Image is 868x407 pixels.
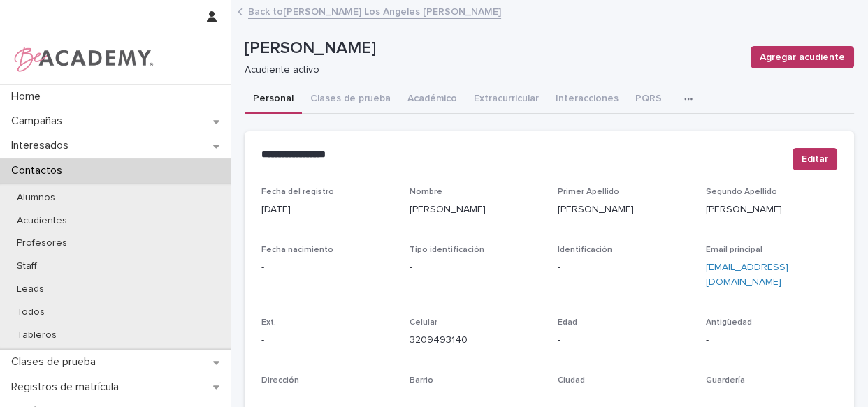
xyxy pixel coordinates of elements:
span: Nombre [410,188,442,196]
p: [PERSON_NAME] [245,38,739,59]
p: Profesores [6,237,78,249]
p: Tableros [6,330,68,341]
a: Back to[PERSON_NAME] Los Angeles [PERSON_NAME] [248,3,501,19]
span: Barrio [410,376,433,385]
p: - [261,333,393,348]
p: - [706,333,837,348]
span: Edad [558,318,577,327]
p: Leads [6,283,55,295]
span: Dirección [261,376,299,385]
span: Celular [410,318,437,327]
p: Contactos [6,164,73,177]
button: Académico [399,85,465,114]
p: - [558,260,689,275]
p: Acudiente activo [245,64,734,76]
span: Guardería [706,376,745,385]
p: - [261,392,393,406]
p: Home [6,90,52,103]
p: - [558,333,689,348]
button: Personal [245,85,302,114]
span: Identificación [558,246,612,254]
p: - [706,392,837,406]
p: Staff [6,260,48,272]
p: Registros de matrícula [6,380,130,394]
p: - [410,260,541,275]
button: Extracurricular [465,85,547,114]
p: Alumnos [6,192,66,204]
span: Tipo identificación [410,246,484,254]
p: [DATE] [261,202,393,217]
button: PQRS [627,85,670,114]
span: Editar [802,152,828,166]
a: 3209493140 [410,335,468,345]
span: Ciudad [558,376,585,385]
p: [PERSON_NAME] [706,202,837,217]
button: Interacciones [547,85,627,114]
span: Segundo Apellido [706,188,777,196]
span: Antigüedad [706,318,752,327]
a: [EMAIL_ADDRESS][DOMAIN_NAME] [706,262,788,287]
p: Campañas [6,114,73,128]
p: Interesados [6,139,80,152]
span: Ext. [261,318,276,327]
img: WPrjXfSUmiLcdUfaYY4Q [11,45,154,73]
p: - [410,392,541,406]
button: Editar [793,148,837,170]
p: - [261,260,393,275]
span: Agregar acudiente [760,50,845,64]
span: Primer Apellido [558,188,619,196]
p: Acudientes [6,215,78,227]
span: Email principal [706,246,762,254]
p: Todos [6,306,56,318]
span: Fecha del registro [261,188,334,196]
p: [PERSON_NAME] [410,202,541,217]
p: Clases de prueba [6,355,107,369]
p: - [558,392,689,406]
button: Agregar acudiente [751,46,854,68]
span: Fecha nacimiento [261,246,333,254]
p: [PERSON_NAME] [558,202,689,217]
button: Clases de prueba [302,85,399,114]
